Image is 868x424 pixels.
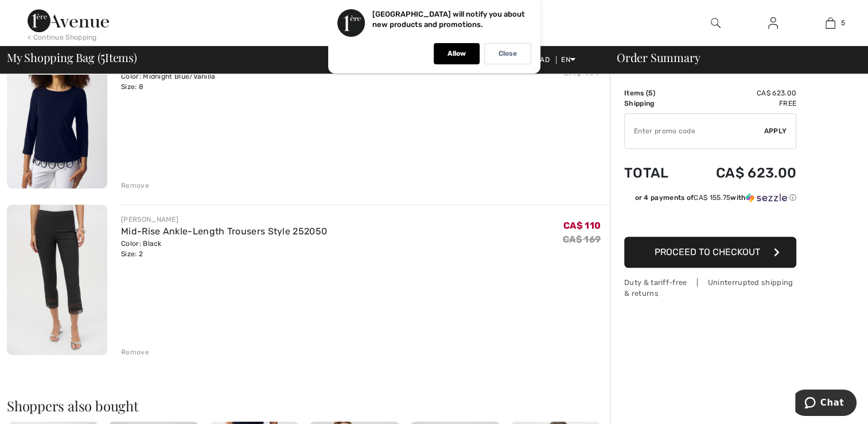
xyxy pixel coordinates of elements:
[711,16,721,30] img: search the website
[121,180,149,191] div: Remove
[624,237,796,268] button: Proceed to Checkout
[7,205,107,355] img: Mid-Rise Ankle-Length Trousers Style 252050
[655,246,760,257] span: Proceed to Checkout
[121,347,149,357] div: Remove
[372,10,525,29] p: [GEOGRAPHIC_DATA] will notify you about new products and promotions.
[121,226,327,237] a: Mid-Rise Ankle-Length Trousers Style 252050
[603,52,861,63] div: Order Summary
[624,192,796,207] div: or 4 payments ofCA$ 155.75withSezzle Click to learn more about Sezzle
[7,37,107,188] img: Loop Detail Top Style 251133
[686,153,796,192] td: CA$ 623.00
[841,18,845,28] span: 5
[499,49,517,58] p: Close
[121,238,327,259] div: Color: Black Size: 2
[624,88,686,98] td: Items ( )
[121,71,248,92] div: Color: Midnight Blue/Vanilla Size: 8
[802,16,858,30] a: 5
[746,192,787,203] img: Sezzle
[624,207,796,233] iframe: PayPal-paypal
[826,16,835,30] img: My Bag
[7,399,610,413] h2: Shoppers also bought
[28,9,109,32] img: 1ère Avenue
[764,126,787,136] span: Apply
[635,192,796,203] div: or 4 payments of with
[447,49,466,58] p: Allow
[686,98,796,109] td: Free
[624,277,796,299] div: Duty & tariff-free | Uninterrupted shipping & returns
[648,89,652,97] span: 5
[563,220,601,231] span: CA$ 110
[759,16,787,30] a: Sign In
[100,49,105,64] span: 5
[28,32,97,43] div: < Continue Shopping
[768,16,778,30] img: My Info
[561,56,575,64] span: EN
[686,88,796,98] td: CA$ 623.00
[121,214,327,225] div: [PERSON_NAME]
[7,52,137,63] span: My Shopping Bag ( Items)
[625,114,764,148] input: Promo code
[795,390,857,418] iframe: Opens a widget where you can chat to one of our agents
[694,194,730,202] span: CA$ 155.75
[563,234,601,245] s: CA$ 169
[624,153,686,192] td: Total
[624,98,686,109] td: Shipping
